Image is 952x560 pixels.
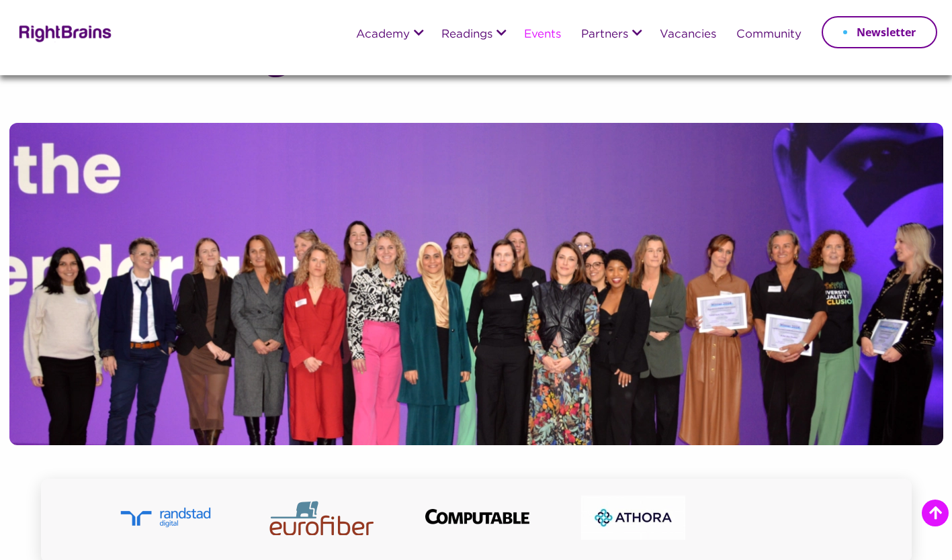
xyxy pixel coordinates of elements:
[356,29,410,41] a: Academy
[441,29,492,41] a: Readings
[822,16,937,48] a: Newsletter
[15,23,112,42] img: Rightbrains
[660,29,716,41] a: Vacancies
[736,29,802,41] a: Community
[524,29,561,41] a: Events
[581,29,628,41] a: Partners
